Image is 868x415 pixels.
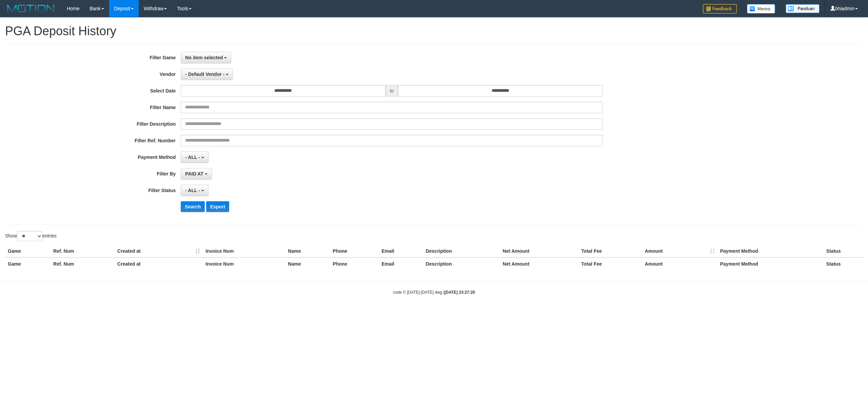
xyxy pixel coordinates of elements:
[5,231,57,241] label: Show entries
[330,257,379,270] th: Phone
[579,245,642,257] th: Total Fee
[703,4,737,14] img: Feedback.jpg
[285,257,330,270] th: Name
[203,245,285,257] th: Invoice Num
[5,3,57,14] img: MOTION_logo.png
[115,245,203,257] th: Created at
[17,231,42,241] select: Showentries
[185,71,224,77] span: - Default Vendor -
[579,257,642,270] th: Total Fee
[5,24,863,38] h1: PGA Deposit History
[642,245,717,257] th: Amount
[181,151,208,163] button: - ALL -
[747,4,775,14] img: Button%20Memo.svg
[423,245,500,257] th: Description
[717,257,824,270] th: Payment Method
[285,245,330,257] th: Name
[181,168,212,180] button: PAID AT
[5,257,51,270] th: Game
[185,171,203,177] span: PAID AT
[393,290,475,295] small: code © [DATE]-[DATE] dwg |
[423,257,500,270] th: Description
[51,257,115,270] th: Ref. Num
[330,245,379,257] th: Phone
[824,257,863,270] th: Status
[5,245,51,257] th: Game
[379,257,423,270] th: Email
[717,245,824,257] th: Payment Method
[386,85,398,97] span: to
[115,257,203,270] th: Created at
[500,257,579,270] th: Net Amount
[181,52,231,63] button: No item selected
[206,201,229,212] button: Export
[445,290,475,295] strong: [DATE] 23:27:20
[51,245,115,257] th: Ref. Num
[185,188,200,193] span: - ALL -
[185,154,200,160] span: - ALL -
[185,55,223,60] span: No item selected
[500,245,579,257] th: Net Amount
[642,257,717,270] th: Amount
[181,201,205,212] button: Search
[181,68,233,80] button: - Default Vendor -
[181,185,208,196] button: - ALL -
[786,4,820,13] img: panduan.png
[824,245,863,257] th: Status
[379,245,423,257] th: Email
[203,257,285,270] th: Invoice Num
